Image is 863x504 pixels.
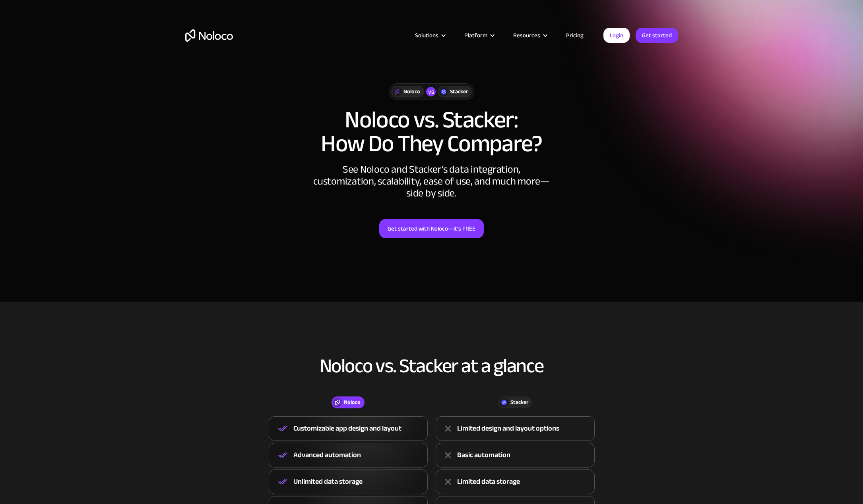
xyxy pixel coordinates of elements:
[344,398,361,407] div: Noloco
[293,476,363,488] div: Unlimited data storage
[426,87,436,96] div: vs
[454,30,503,40] div: Platform
[603,28,630,43] a: Login
[636,28,678,43] a: Get started
[457,449,510,461] div: Basic automation
[464,30,487,40] div: Platform
[503,30,556,40] div: Resources
[185,29,233,42] a: home
[457,423,559,435] div: Limited design and layout options
[293,423,401,435] div: Customizable app design and layout
[379,219,484,238] a: Get started with Noloco—it’s FREE
[185,108,678,156] h1: Noloco vs. Stacker: How Do They Compare?
[405,30,454,40] div: Solutions
[510,398,528,407] div: Stacker
[556,30,593,40] a: Pricing
[415,30,438,40] div: Solutions
[293,449,361,461] div: Advanced automation
[513,30,540,40] div: Resources
[312,164,551,199] div: See Noloco and Stacker’s data integration, customization, scalability, ease of use, and much more...
[403,87,420,96] div: Noloco
[450,87,468,96] div: Stacker
[457,476,520,488] div: Limited data storage
[185,355,678,377] h2: Noloco vs. Stacker at a glance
